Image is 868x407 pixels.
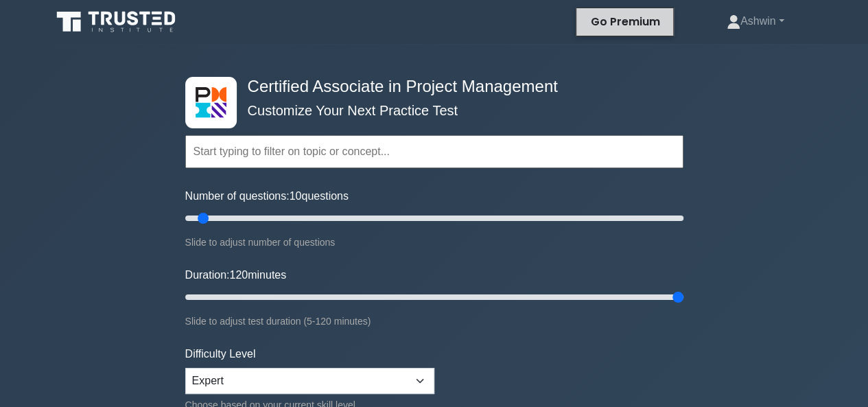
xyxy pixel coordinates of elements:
input: Start typing to filter on topic or concept... [185,135,683,168]
label: Number of questions: questions [185,188,349,205]
span: 10 [290,190,302,202]
div: Slide to adjust test duration (5-120 minutes) [185,313,683,329]
label: Duration: minutes [185,267,287,283]
a: Ashwin [694,8,817,35]
span: 120 [229,269,248,281]
label: Difficulty Level [185,346,256,362]
h4: Certified Associate in Project Management [242,77,616,97]
a: Go Premium [582,11,668,32]
div: Slide to adjust number of questions [185,234,683,251]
